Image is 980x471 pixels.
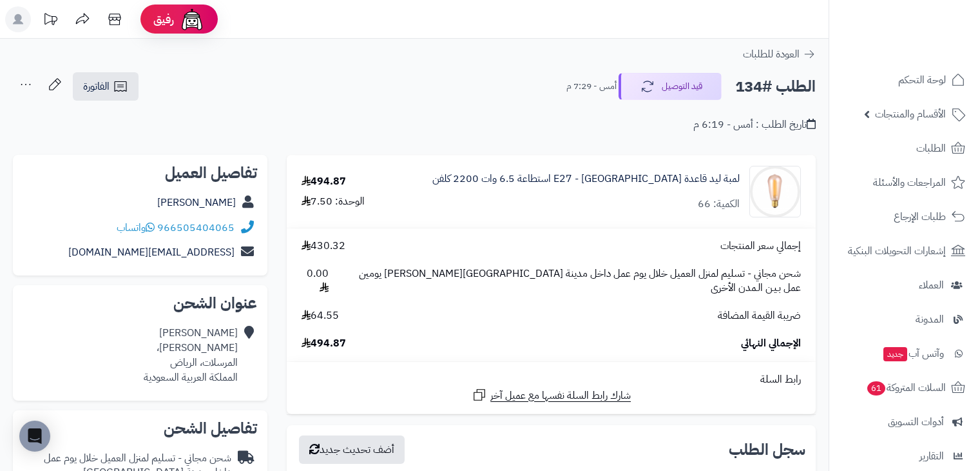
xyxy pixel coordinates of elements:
[837,167,972,198] a: المراجعات والأسئلة
[83,79,110,94] span: الفاتورة
[837,65,972,95] a: لوحة التحكم
[750,166,800,217] img: 1684940760-1748-90x90.png
[892,11,968,38] img: logo-2.png
[916,139,946,157] span: الطلبات
[837,338,972,369] a: وآتس آبجديد
[888,413,944,431] span: أدوات التسويق
[866,379,946,397] span: السلات المتروكة
[743,46,816,62] a: العودة للطلبات
[490,388,631,403] span: شارك رابط السلة نفسها مع عميل آخر
[729,442,805,457] h3: سجل الطلب
[894,208,946,226] span: طلبات الإرجاع
[302,174,346,189] div: 494.87
[302,266,328,296] span: 0.00
[916,310,944,328] span: المدونة
[19,421,50,452] div: Open Intercom Messenger
[718,308,801,323] span: ضريبة القيمة المضافة
[720,239,801,254] span: إجمالي سعر المنتجات
[302,336,346,351] span: 494.87
[73,72,139,101] a: الفاتورة
[882,345,944,363] span: وآتس آب
[741,336,801,351] span: الإجمالي النهائي
[179,6,205,32] img: ai-face.png
[837,406,972,437] a: أدوات التسويق
[693,117,816,132] div: تاريخ الطلب : أمس - 6:19 م
[34,6,66,35] a: تحديثات المنصة
[619,73,722,100] button: قيد التوصيل
[837,133,972,164] a: الطلبات
[848,242,946,260] span: إشعارات التحويلات البنكية
[743,46,800,62] span: العودة للطلبات
[837,235,972,266] a: إشعارات التحويلات البنكية
[837,201,972,232] a: طلبات الإرجاع
[837,304,972,335] a: المدونة
[472,387,631,403] a: شارك رابط السلة نفسها مع عميل آخر
[23,165,257,181] h2: تفاصيل العميل
[23,421,257,436] h2: تفاصيل الشحن
[698,197,740,212] div: الكمية: 66
[117,220,155,235] a: واتساب
[302,239,345,254] span: 430.32
[153,12,174,27] span: رفيق
[23,296,257,311] h2: عنوان الشحن
[299,436,405,464] button: أضف تحديث جديد
[898,71,946,89] span: لوحة التحكم
[875,105,946,123] span: الأقسام والمنتجات
[873,174,946,192] span: المراجعات والأسئلة
[302,194,365,209] div: الوحدة: 7.50
[432,172,740,186] a: لمبة ليد قاعدة E27 - [GEOGRAPHIC_DATA] استطاعة 6.5 وات 2200 كلفن
[157,220,235,235] a: 966505404065
[157,195,236,210] a: [PERSON_NAME]
[566,80,617,93] small: أمس - 7:29 م
[292,372,811,387] div: رابط السلة
[837,372,972,403] a: السلات المتروكة61
[68,245,235,260] a: [EMAIL_ADDRESS][DOMAIN_NAME]
[837,270,972,301] a: العملاء
[867,381,887,396] span: 61
[144,326,238,385] div: [PERSON_NAME] [PERSON_NAME]، المرسلات، الرياض المملكة العربية السعودية
[302,308,339,323] span: 64.55
[735,74,816,100] h2: الطلب #134
[883,347,907,361] span: جديد
[341,266,801,296] span: شحن مجاني - تسليم لمنزل العميل خلال يوم عمل داخل مدينة [GEOGRAPHIC_DATA][PERSON_NAME] يومين عمل ب...
[919,276,944,294] span: العملاء
[919,447,944,465] span: التقارير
